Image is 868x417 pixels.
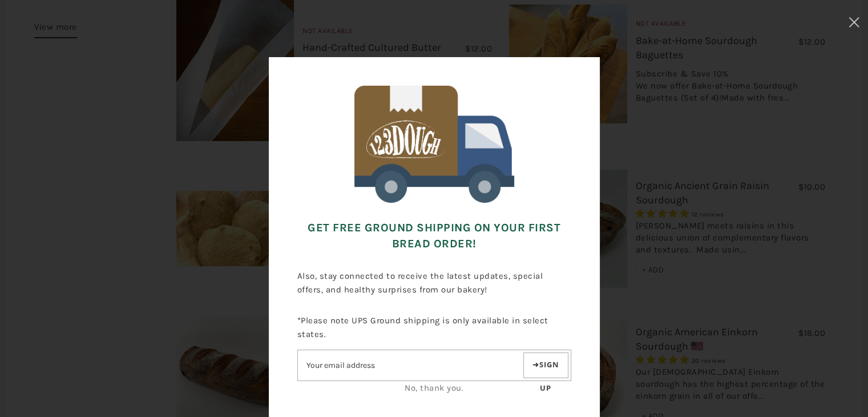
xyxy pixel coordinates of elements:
[297,260,571,305] p: Also, stay connected to receive the latest updates, special offers, and healthy surprises from ou...
[354,86,514,203] img: 123Dough Bakery Free Shipping for First Time Customers
[405,383,463,393] a: No, thank you.
[523,352,568,378] button: Sign up
[297,305,571,403] div: *Please note UPS Ground shipping is only available in select states.
[297,211,571,260] h3: Get FREE Ground Shipping on Your First Bread Order!
[298,355,521,375] input: Email address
